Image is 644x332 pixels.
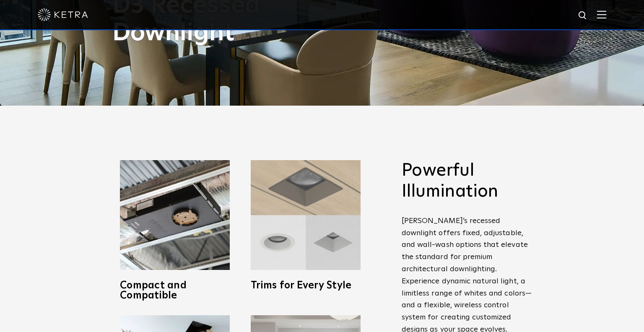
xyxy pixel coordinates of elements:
h2: Powerful Illumination [402,160,532,202]
img: compact-and-copatible [120,160,230,270]
img: trims-for-every-style [251,160,361,270]
img: ketra-logo-2019-white [38,8,88,21]
h3: Compact and Compatible [120,280,230,301]
img: Hamburger%20Nav.svg [597,10,606,18]
img: search icon [578,10,588,21]
h3: Trims for Every Style [251,280,361,290]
